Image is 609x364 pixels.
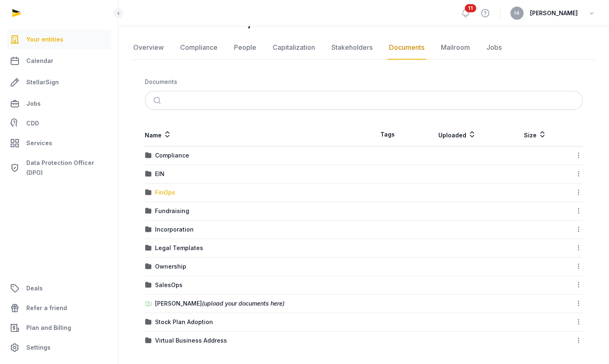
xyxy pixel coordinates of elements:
[155,281,183,289] div: SalesOps
[514,11,519,16] span: HI
[7,298,111,318] a: Refer a friend
[155,318,213,326] div: Stock Plan Adoption
[155,244,203,252] div: Legal Templates
[485,36,503,60] a: Jobs
[26,118,39,128] span: CDD
[155,188,175,197] div: FinOps
[26,56,53,66] span: Calendar
[145,152,152,159] img: folder.svg
[155,336,227,345] div: Virtual Business Address
[411,123,503,146] th: Uploaded
[26,99,41,109] span: Jobs
[148,91,168,109] button: Submit
[7,278,111,298] a: Deals
[155,151,189,160] div: Compliance
[26,303,67,313] span: Refer a friend
[145,300,152,307] img: folder-upload.svg
[7,94,111,114] a: Jobs
[26,138,52,148] span: Services
[132,36,165,60] a: Overview
[7,30,111,49] a: Your entities
[7,338,111,357] a: Settings
[145,123,364,146] th: Name
[155,170,164,178] div: EIN
[155,207,189,215] div: Fundraising
[7,155,111,181] a: Data Protection Officer (DPO)
[330,36,374,60] a: Stakeholders
[26,323,71,333] span: Plan and Billing
[155,262,186,271] div: Ownership
[504,123,567,146] th: Size
[7,133,111,153] a: Services
[271,36,317,60] a: Capitalization
[145,73,583,91] nav: Breadcrumb
[530,8,578,18] span: [PERSON_NAME]
[7,115,111,132] a: CDD
[26,283,43,293] span: Deals
[145,319,152,325] img: folder.svg
[145,245,152,251] img: folder.svg
[155,225,194,234] div: Incorporation
[7,72,111,92] a: StellarSign
[364,123,411,146] th: Tags
[132,36,596,60] nav: Tabs
[145,208,152,214] img: folder.svg
[26,77,59,87] span: StellarSign
[178,36,219,60] a: Compliance
[145,189,152,196] img: folder.svg
[145,337,152,344] img: folder.svg
[155,299,285,308] div: [PERSON_NAME]
[145,78,177,86] div: Documents
[26,35,63,44] span: Your entities
[7,51,111,71] a: Calendar
[145,171,152,177] img: folder.svg
[510,7,523,20] button: HI
[145,263,152,270] img: folder.svg
[145,226,152,233] img: folder.svg
[145,282,152,288] img: folder.svg
[439,36,472,60] a: Mailroom
[232,36,258,60] a: People
[465,4,476,12] span: 11
[387,36,426,60] a: Documents
[26,343,51,352] span: Settings
[26,158,108,178] span: Data Protection Officer (DPO)
[202,300,285,307] span: (upload your documents here)
[7,318,111,338] a: Plan and Billing
[568,325,609,364] iframe: Chat Widget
